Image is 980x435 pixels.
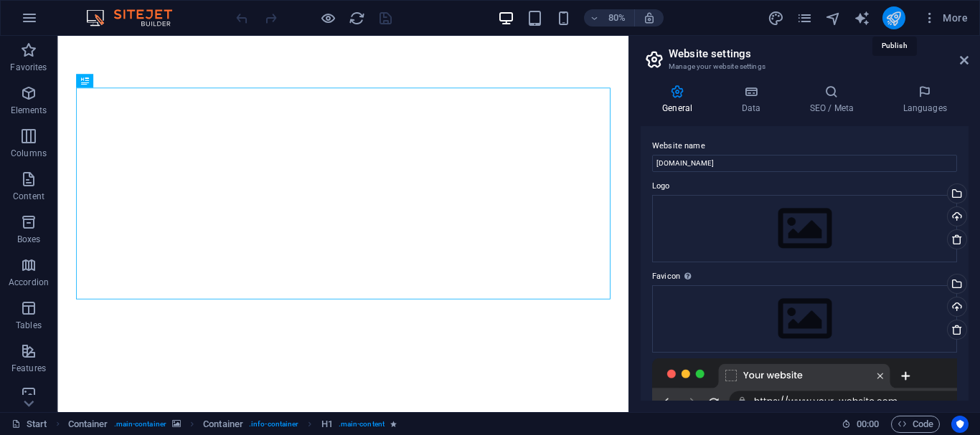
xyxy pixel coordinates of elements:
button: publish [882,6,905,29]
span: . main-container [114,416,166,433]
button: 80% [584,9,635,27]
h6: Session time [842,416,880,433]
h4: Languages [881,85,969,115]
div: Select files from the file manager, stock photos, or upload file(s) [652,285,957,353]
i: This element contains a background [172,420,181,428]
h3: Manage your website settings [669,60,940,73]
button: text_generator [854,9,871,27]
span: : [867,419,869,429]
h4: Data [720,85,788,115]
p: Columns [11,148,47,159]
p: Boxes [17,234,41,245]
i: On resize automatically adjust zoom level to fit chosen device. [643,11,656,24]
p: Accordion [9,277,49,288]
button: More [917,6,974,29]
span: . main-content [339,416,385,433]
span: Code [897,416,933,433]
a: Click to cancel selection. Double-click to open Pages [11,416,47,433]
p: Features [11,363,46,374]
span: 00 00 [857,416,879,433]
p: Elements [11,105,47,116]
p: Content [13,191,44,202]
button: pages [796,9,814,27]
label: Logo [652,178,957,195]
button: Code [891,416,940,433]
button: Usercentrics [951,416,969,433]
nav: breadcrumb [68,416,397,433]
input: Name... [652,155,957,172]
h2: Website settings [669,47,969,60]
h4: General [641,85,720,115]
iframe: To enrich screen reader interactions, please activate Accessibility in Grammarly extension settings [57,36,628,412]
h6: 80% [606,9,628,27]
i: Navigator [825,10,842,27]
span: More [923,11,968,25]
i: Element contains an animation [390,420,397,428]
label: Favicon [652,268,957,285]
i: Design (Ctrl+Alt+Y) [768,10,784,27]
span: . info-container [249,416,298,433]
span: Click to select. Double-click to edit [321,416,333,433]
h4: SEO / Meta [788,85,881,115]
div: Select files from the file manager, stock photos, or upload file(s) [652,195,957,262]
button: navigator [825,9,842,27]
p: Favorites [10,62,47,73]
span: Click to select. Double-click to edit [203,416,243,433]
p: Tables [16,320,42,331]
button: design [768,9,785,27]
span: Click to select. Double-click to edit [68,416,108,433]
label: Website name [652,138,957,155]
